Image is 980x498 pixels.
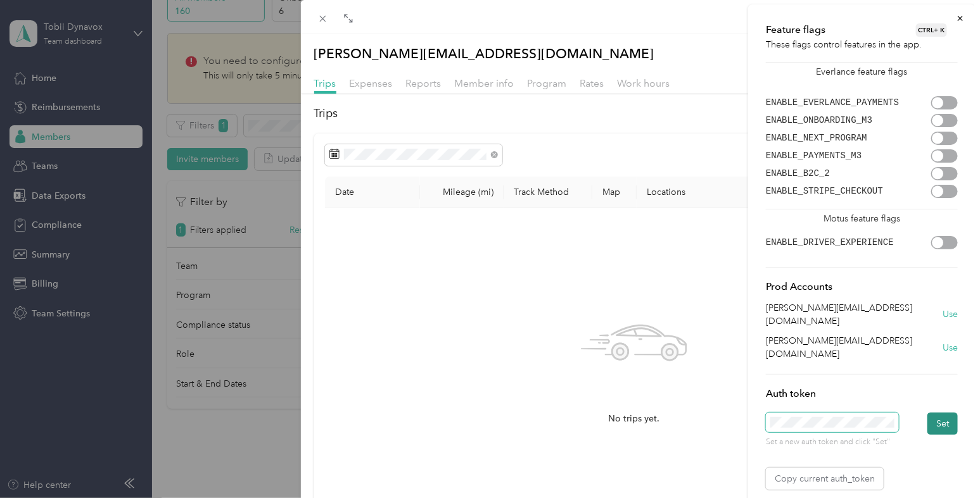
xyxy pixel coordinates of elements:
[766,151,862,161] code: ENABLE_PAYMENTS_M3
[766,186,883,196] code: ENABLE_STRIPE_CHECKOUT
[766,280,832,292] span: Prod Accounts
[766,237,894,247] code: ENABLE_DRIVER_EXPERIENCE
[420,177,504,208] th: Mileage (mi)
[766,437,899,448] p: Set a new auth token and click "Set"
[766,133,867,143] code: ENABLE_NEXT_PROGRAM
[528,77,567,89] span: Program
[609,412,660,426] span: No trips yet.
[766,97,899,108] code: ENABLE_EVERLANCE_PAYMENTS
[314,77,336,89] span: Trips
[766,168,830,178] code: ENABLE_B2C_2
[580,77,604,89] span: Rates
[766,63,958,78] p: Everlance feature flags
[943,341,958,354] button: Use
[314,105,967,122] h2: Trips
[927,413,958,435] button: Set
[766,209,958,225] p: Motus feature flags
[350,77,393,89] span: Expenses
[592,177,637,208] th: Map
[766,334,943,361] p: [PERSON_NAME][EMAIL_ADDRESS][DOMAIN_NAME]
[766,387,816,399] span: Auth token
[455,77,514,89] span: Member info
[916,23,947,37] span: CTRL + K
[314,42,654,65] p: [PERSON_NAME][EMAIL_ADDRESS][DOMAIN_NAME]
[406,77,442,89] span: Reports
[618,77,670,89] span: Work hours
[766,38,958,51] p: These flags control features in the app.
[766,115,872,125] code: ENABLE_ONBOARDING_M3
[909,427,980,498] iframe: Everlance-gr Chat Button Frame
[943,308,958,321] button: Use
[766,301,943,328] p: [PERSON_NAME][EMAIL_ADDRESS][DOMAIN_NAME]
[325,177,420,208] th: Date
[766,468,884,490] button: Copy current auth_token
[766,22,825,38] span: Feature flags
[504,177,592,208] th: Track Method
[637,177,928,208] th: Locations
